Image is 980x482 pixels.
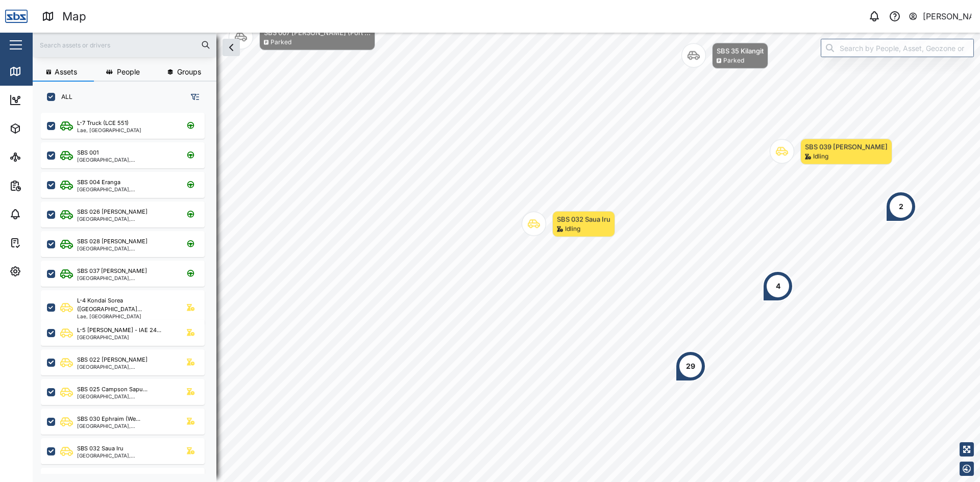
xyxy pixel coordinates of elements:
div: [GEOGRAPHIC_DATA], [GEOGRAPHIC_DATA] [77,216,175,221]
div: Map marker [763,271,793,301]
div: SBS 022 [PERSON_NAME] [77,356,148,364]
div: Idling [565,224,580,234]
input: Search by People, Asset, Geozone or Place [821,39,974,57]
div: [GEOGRAPHIC_DATA], [GEOGRAPHIC_DATA] [77,275,175,281]
div: Map marker [681,43,768,69]
div: 4 [776,281,780,292]
img: Main Logo [5,5,28,28]
div: Map [27,66,50,77]
div: Map marker [770,139,892,165]
span: Assets [55,68,77,75]
div: SBS 35 Kilangit [717,46,764,56]
div: SBS 004 Eranga [77,178,120,187]
div: Sites [27,151,51,163]
div: Lae, [GEOGRAPHIC_DATA] [77,314,175,319]
div: [GEOGRAPHIC_DATA], [GEOGRAPHIC_DATA] [77,157,175,162]
div: [PERSON_NAME] [923,10,972,23]
div: Parked [271,38,291,47]
div: [GEOGRAPHIC_DATA], [GEOGRAPHIC_DATA] [77,453,175,458]
div: [GEOGRAPHIC_DATA], [GEOGRAPHIC_DATA] [77,423,175,428]
div: Idling [813,152,828,162]
div: Map marker [522,211,615,237]
div: SBS 001 [77,148,99,157]
div: [GEOGRAPHIC_DATA] [77,335,161,340]
div: SBS 037 [PERSON_NAME] [77,267,147,275]
div: 29 [686,361,695,372]
div: Tasks [27,237,55,248]
div: SBS 032 Saua Iru [557,214,610,224]
div: grid [41,109,216,474]
div: Settings [27,266,63,277]
div: L-5 [PERSON_NAME] - IAE 24... [77,326,161,335]
div: [GEOGRAPHIC_DATA], [GEOGRAPHIC_DATA] [77,246,175,251]
div: L-4 Kondai Sorea ([GEOGRAPHIC_DATA]... [77,296,175,314]
div: [GEOGRAPHIC_DATA], [GEOGRAPHIC_DATA] [77,394,175,399]
span: Groups [177,68,201,75]
div: Map marker [886,191,916,222]
div: SBS 025 Campson Sapu... [77,385,148,394]
canvas: Map [33,33,980,482]
input: Search assets or drivers [39,37,210,53]
button: [PERSON_NAME] [908,9,972,23]
div: 2 [899,201,903,212]
div: Alarms [27,209,58,220]
div: SBS 039 [PERSON_NAME] [805,142,888,152]
div: L-7 Truck (LCE 551) [77,119,129,128]
div: Dashboard [27,94,72,106]
div: Map marker [675,351,706,382]
div: Map [62,8,86,26]
label: ALL [55,93,72,101]
span: People [117,68,140,75]
div: Parked [723,56,744,66]
div: Map marker [229,24,375,50]
div: Reports [27,180,61,191]
div: Assets [27,123,58,134]
div: [GEOGRAPHIC_DATA], [GEOGRAPHIC_DATA] [77,187,175,192]
div: Lae, [GEOGRAPHIC_DATA] [77,128,141,133]
div: SBS 028 [PERSON_NAME] [77,237,148,246]
div: SBS 026 [PERSON_NAME] [77,208,148,216]
div: [GEOGRAPHIC_DATA], [GEOGRAPHIC_DATA] [77,364,175,369]
div: SBS 032 Saua Iru [77,444,124,453]
div: SBS 030 Ephraim (We... [77,415,140,423]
